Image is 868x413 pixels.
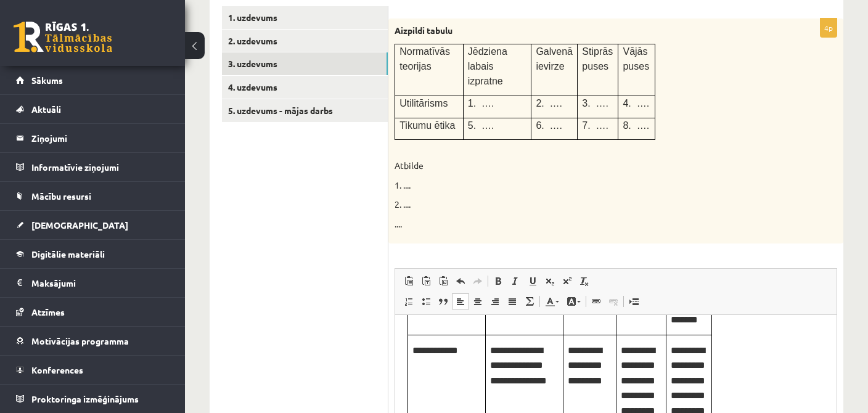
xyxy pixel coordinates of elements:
[623,98,649,108] span: 4. ….
[452,293,469,309] a: По левому краю
[399,46,450,72] span: Normatīvās teorijas
[31,153,170,181] legend: Informatīvie ziņojumi
[222,99,388,122] a: 5. uzdevums - mājas darbs
[536,46,573,72] span: Galvenā ievirze
[417,293,435,309] a: Вставить / удалить маркированный список
[16,298,170,326] a: Atzīmes
[559,273,576,289] a: Надстрочный индекс
[16,95,170,123] a: Aktuāli
[395,160,776,172] p: Atbilde
[582,120,608,131] span: 7. ….
[541,273,559,289] a: Подстрочный индекс
[625,293,642,309] a: Вставить разрыв страницы для печати
[468,46,507,86] span: Jēdziena labais izpratne
[31,248,105,260] span: Digitālie materiāli
[582,98,608,108] span: 3. ….
[576,273,593,289] a: Убрать форматирование
[521,293,538,309] a: Математика
[536,98,562,108] span: 2. ….
[623,46,649,72] span: Vājās puses
[14,22,112,52] a: Rīgas 1. Tālmācības vidusskola
[417,273,435,289] a: Вставить только текст (Ctrl+Shift+V)
[16,240,170,268] a: Digitālie materiāli
[435,273,452,289] a: Вставить из Word
[31,393,139,404] span: Proktoringa izmēģinājums
[16,66,170,94] a: Sākums
[31,269,170,297] legend: Maksājumi
[605,293,622,309] a: Убрать ссылку
[469,273,486,289] a: Повторить (Ctrl+Y)
[16,356,170,384] a: Konferences
[31,190,91,202] span: Mācību resursi
[31,335,129,346] span: Motivācijas programma
[222,6,388,29] a: 1. uzdevums
[395,179,776,192] p: 1. ....
[31,124,170,152] legend: Ziņojumi
[395,25,452,36] strong: Aizpildi tabulu
[222,52,388,75] a: 3. uzdevums
[31,75,63,86] span: Sākums
[623,120,649,131] span: 8. ….
[399,120,455,131] span: Tikumu ētika
[524,273,541,289] a: Подчеркнутый (Ctrl+U)
[16,327,170,355] a: Motivācijas programma
[31,364,83,375] span: Konferences
[222,30,388,52] a: 2. uzdevums
[400,273,417,289] a: Вставить (Ctrl+V)
[16,269,170,297] a: Maksājumi
[582,46,613,72] span: Stiprās puses
[452,273,469,289] a: Отменить (Ctrl+Z)
[16,124,170,152] a: Ziņojumi
[541,293,563,309] a: Цвет текста
[31,219,128,231] span: [DEMOGRAPHIC_DATA]
[16,153,170,181] a: Informatīvie ziņojumi
[16,182,170,210] a: Mācību resursi
[31,104,61,115] span: Aktuāli
[222,76,388,99] a: 4. uzdevums
[400,293,417,309] a: Вставить / удалить нумерованный список
[16,385,170,413] a: Proktoringa izmēģinājums
[507,273,524,289] a: Курсив (Ctrl+I)
[395,218,776,231] p: ....
[489,273,507,289] a: Полужирный (Ctrl+B)
[469,293,486,309] a: По центру
[536,120,562,131] span: 6. ….
[468,98,494,108] span: 1. ….
[435,293,452,309] a: Цитата
[31,306,65,317] span: Atzīmes
[468,120,494,131] span: 5. ….
[486,293,504,309] a: По правому краю
[16,211,170,239] a: [DEMOGRAPHIC_DATA]
[820,18,837,38] p: 4p
[399,98,448,108] span: Utilitārisms
[504,293,521,309] a: По ширине
[395,198,776,211] p: 2. ....
[563,293,584,309] a: Цвет фона
[588,293,605,309] a: Вставить/Редактировать ссылку (Ctrl+K)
